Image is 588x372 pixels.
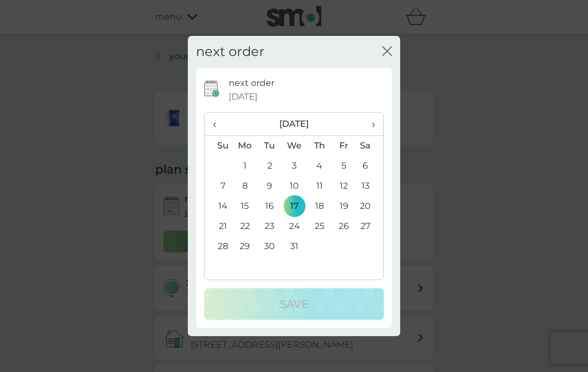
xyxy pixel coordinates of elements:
[205,216,232,237] td: 21
[307,156,332,176] td: 4
[356,176,383,196] td: 13
[282,176,307,196] td: 10
[332,216,356,237] td: 26
[232,216,258,237] td: 22
[205,196,232,216] td: 14
[196,44,265,60] h2: next order
[232,176,258,196] td: 8
[307,135,332,156] th: Th
[205,237,232,257] td: 28
[232,156,258,176] td: 1
[232,135,258,156] th: Mo
[307,176,332,196] td: 11
[356,216,383,237] td: 27
[258,237,282,257] td: 30
[282,135,307,156] th: We
[229,76,274,90] p: next order
[332,156,356,176] td: 5
[258,176,282,196] td: 9
[204,288,384,320] button: Save
[232,113,356,136] th: [DATE]
[205,135,232,156] th: Su
[258,216,282,237] td: 23
[382,46,392,58] button: close
[307,196,332,216] td: 18
[332,196,356,216] td: 19
[356,196,383,216] td: 20
[356,135,383,156] th: Sa
[258,196,282,216] td: 16
[282,216,307,237] td: 24
[282,237,307,257] td: 31
[282,156,307,176] td: 3
[364,113,375,135] span: ›
[232,196,258,216] td: 15
[258,135,282,156] th: Tu
[332,135,356,156] th: Fr
[282,196,307,216] td: 17
[258,156,282,176] td: 2
[307,216,332,237] td: 25
[205,176,232,196] td: 7
[229,90,258,104] span: [DATE]
[332,176,356,196] td: 12
[356,156,383,176] td: 6
[232,237,258,257] td: 29
[213,113,224,135] span: ‹
[280,295,308,313] p: Save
